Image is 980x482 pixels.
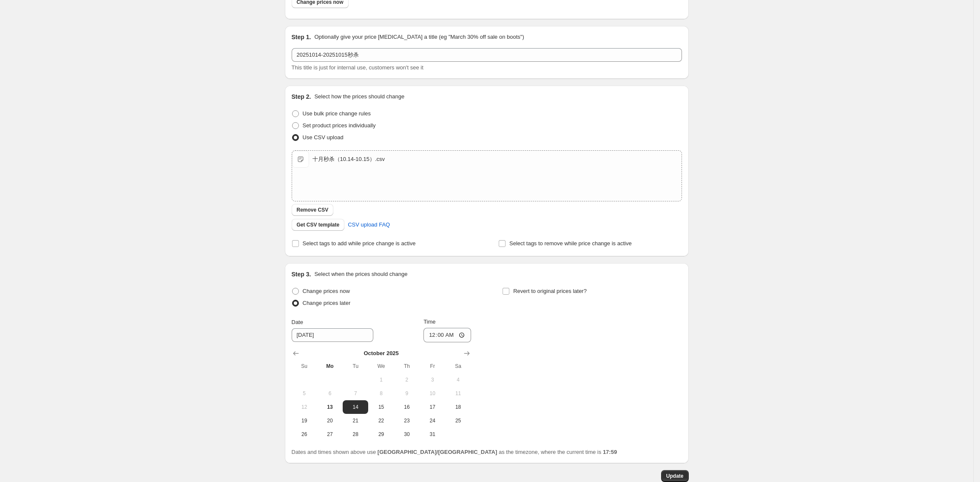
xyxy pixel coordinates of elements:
[292,414,317,427] button: Sunday October 19 2025
[343,218,395,232] a: CSV upload FAQ
[449,417,467,424] span: 25
[343,387,368,400] button: Tuesday October 7 2025
[292,204,334,216] button: Remove CSV
[368,427,394,441] button: Wednesday October 29 2025
[292,92,311,101] h2: Step 2.
[423,328,471,342] input: 12:00
[346,404,365,410] span: 14
[394,359,420,373] th: Thursday
[420,373,445,387] button: Friday October 3 2025
[292,449,617,455] span: Dates and times shown above use as the timezone, where the current time is
[292,427,317,441] button: Sunday October 26 2025
[317,359,343,373] th: Monday
[303,122,376,129] span: Set product prices individually
[666,473,684,479] span: Update
[398,431,416,438] span: 30
[394,373,420,387] button: Thursday October 2 2025
[343,359,368,373] th: Tuesday
[423,363,442,370] span: Fr
[661,470,689,482] button: Update
[394,427,420,441] button: Thursday October 30 2025
[368,414,394,427] button: Wednesday October 22 2025
[423,390,442,397] span: 10
[423,318,435,325] span: Time
[398,376,416,383] span: 2
[368,373,394,387] button: Wednesday October 1 2025
[292,359,317,373] th: Sunday
[321,404,339,410] span: 13
[295,363,314,370] span: Su
[292,48,682,62] input: 30% off holiday sale
[346,417,365,424] span: 21
[398,404,416,410] span: 16
[346,431,365,438] span: 28
[317,427,343,441] button: Monday October 27 2025
[292,33,311,41] h2: Step 1.
[372,363,390,370] span: We
[292,64,423,71] span: This title is just for internal use, customers won't see it
[509,240,632,247] span: Select tags to remove while price change is active
[317,387,343,400] button: Monday October 6 2025
[321,390,339,397] span: 6
[292,270,311,278] h2: Step 3.
[423,417,442,424] span: 24
[314,92,404,101] p: Select how the prices should change
[343,427,368,441] button: Tuesday October 28 2025
[394,387,420,400] button: Thursday October 9 2025
[372,376,390,383] span: 1
[346,390,365,397] span: 7
[303,240,416,247] span: Select tags to add while price change is active
[312,155,385,164] div: 十月秒杀（10.14-10.15）.csv
[420,414,445,427] button: Friday October 24 2025
[297,221,340,228] span: Get CSV template
[449,390,467,397] span: 11
[445,414,471,427] button: Saturday October 25 2025
[292,400,317,414] button: Sunday October 12 2025
[420,387,445,400] button: Friday October 10 2025
[461,347,473,359] button: Show next month, November 2025
[292,219,345,231] button: Get CSV template
[292,328,373,342] input: 10/13/2025
[295,390,314,397] span: 5
[449,376,467,383] span: 4
[321,363,339,370] span: Mo
[317,400,343,414] button: Today Monday October 13 2025
[303,288,350,294] span: Change prices now
[372,404,390,410] span: 15
[378,449,497,455] b: [GEOGRAPHIC_DATA]/[GEOGRAPHIC_DATA]
[445,387,471,400] button: Saturday October 11 2025
[295,404,314,410] span: 12
[290,347,302,359] button: Show previous month, September 2025
[445,359,471,373] th: Saturday
[372,417,390,424] span: 22
[423,404,442,410] span: 17
[420,427,445,441] button: Friday October 31 2025
[398,417,416,424] span: 23
[314,33,524,41] p: Optionally give your price [MEDICAL_DATA] a title (eg "March 30% off sale on boots")
[317,414,343,427] button: Monday October 20 2025
[295,431,314,438] span: 26
[394,400,420,414] button: Thursday October 16 2025
[292,319,303,325] span: Date
[343,414,368,427] button: Tuesday October 21 2025
[420,359,445,373] th: Friday
[445,400,471,414] button: Saturday October 18 2025
[292,387,317,400] button: Sunday October 5 2025
[372,431,390,438] span: 29
[420,400,445,414] button: Friday October 17 2025
[346,363,365,370] span: Tu
[303,110,371,117] span: Use bulk price change rules
[368,400,394,414] button: Wednesday October 15 2025
[394,414,420,427] button: Thursday October 23 2025
[449,363,467,370] span: Sa
[348,221,390,229] span: CSV upload FAQ
[297,207,329,213] span: Remove CSV
[398,363,416,370] span: Th
[314,270,407,278] p: Select when the prices should change
[423,376,442,383] span: 3
[398,390,416,397] span: 9
[303,300,351,306] span: Change prices later
[513,288,587,294] span: Revert to original prices later?
[445,373,471,387] button: Saturday October 4 2025
[295,417,314,424] span: 19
